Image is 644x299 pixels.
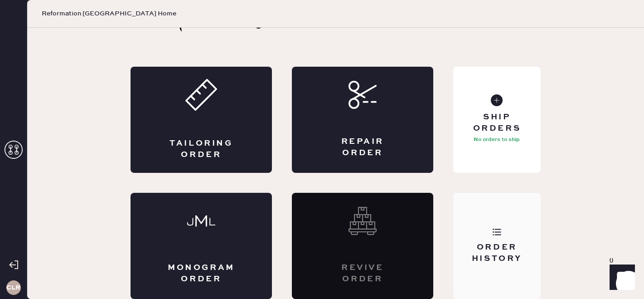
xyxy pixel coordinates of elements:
[6,284,20,291] h3: CLR
[460,242,533,265] div: Order History
[328,262,397,285] div: Revive order
[460,112,533,134] div: Ship Orders
[328,136,397,159] div: Repair Order
[167,138,236,161] div: Tailoring Order
[292,193,433,299] div: Interested? Contact us at care@hemster.co
[42,9,176,18] span: Reformation [GEOGRAPHIC_DATA] Home
[601,258,640,297] iframe: Front Chat
[167,262,236,285] div: Monogram Order
[474,134,520,145] p: No orders to ship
